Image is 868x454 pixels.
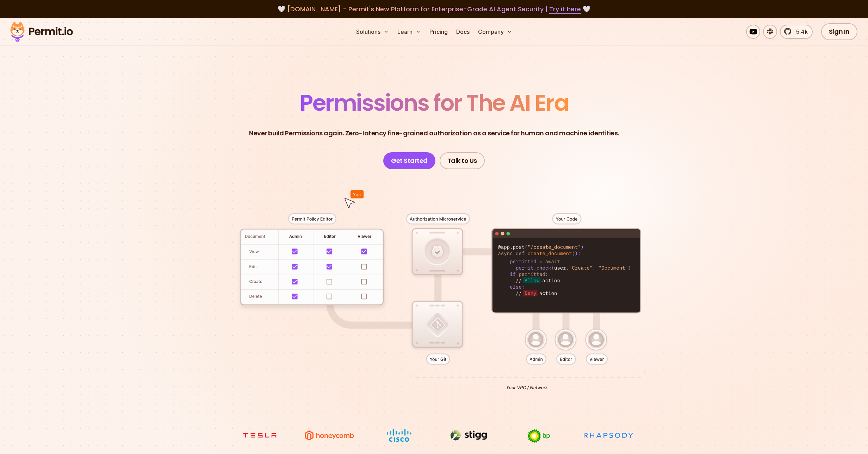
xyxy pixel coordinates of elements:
span: Permissions for The AI Era [300,87,568,118]
img: Cisco [373,429,426,442]
span: [DOMAIN_NAME] - Permit's New Platform for Enterprise-Grade AI Agent Security | [287,5,581,13]
p: Never build Permissions again. Zero-latency fine-grained authorization as a service for human and... [249,128,619,138]
a: Get Started [383,152,435,169]
button: Company [475,25,515,39]
button: Solutions [353,25,392,39]
a: 5.4k [780,25,813,39]
img: Rhapsody Health [582,429,635,442]
img: Stigg [442,429,495,442]
a: Talk to Us [440,152,485,169]
img: bp [512,429,565,443]
img: Honeycomb [303,429,356,442]
a: Docs [453,25,472,39]
img: Permit logo [7,20,76,44]
a: Sign In [821,23,857,40]
div: 🤍 🤍 [17,4,851,14]
a: Pricing [427,25,451,39]
span: 5.4k [792,27,808,36]
button: Learn [395,25,424,39]
a: Try it here [549,5,581,14]
img: tesla [233,429,286,442]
